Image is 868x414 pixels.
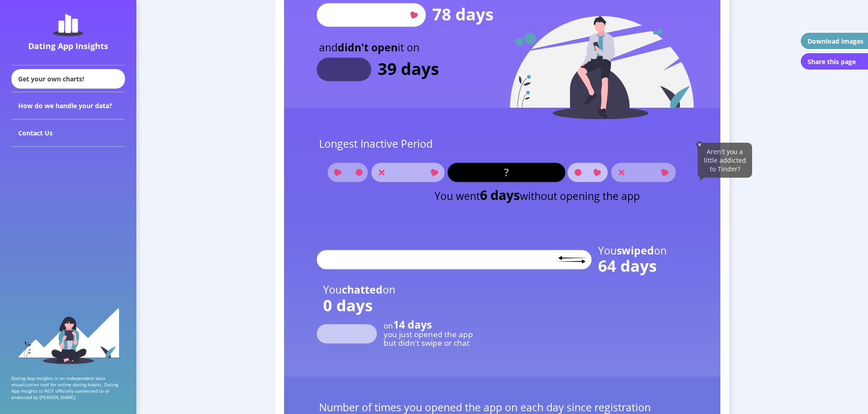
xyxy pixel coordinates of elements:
text: and [319,40,419,54]
p: Dating App Insights is an independent data visualization tool for online dating habits. Dating Ap... [11,375,125,400]
text: You [598,243,667,258]
text: you just opened the app [384,329,473,339]
tspan: on [383,282,395,297]
tspan: on [654,243,667,258]
text: You [323,282,395,297]
div: Share this page [808,57,856,66]
img: dating-app-insights-logo.5abe6921.svg [53,14,83,36]
div: Contact Us [11,120,125,147]
tspan: it on [398,40,419,54]
div: How do we handle your data? [11,92,125,120]
img: sidebar_girl.91b9467e.svg [17,307,120,364]
span: Aren't you a little addicted to Tinder? [704,147,746,173]
div: Get your own charts! [11,69,125,89]
tspan: didn't open [338,40,398,54]
button: Download images [800,32,868,50]
text: ? [504,165,509,180]
text: 0 days [323,294,373,316]
img: close-solid-white.82ef6a3c.svg [696,141,703,148]
text: Longest Inactive Period [319,136,433,151]
text: You went [434,186,640,204]
tspan: swiped [617,243,654,258]
tspan: chatted [342,282,383,297]
text: 78 days [432,3,494,25]
text: but didn't swipe or chat [384,338,469,348]
text: 39 days [378,57,439,80]
text: on [384,317,432,332]
tspan: 6 days [480,186,520,204]
button: Share this page [800,52,868,70]
text: 64 days [598,255,657,276]
tspan: without opening the app [520,189,640,203]
tspan: 14 days [393,317,432,332]
div: Download images [808,37,863,45]
div: Dating App Insights [14,40,123,51]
